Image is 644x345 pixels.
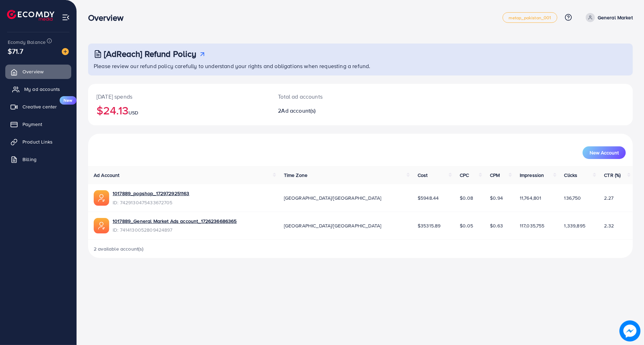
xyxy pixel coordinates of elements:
[509,15,551,20] span: metap_pakistan_001
[490,194,503,201] span: $0.94
[22,138,53,145] span: Product Links
[94,172,120,179] span: Ad Account
[490,172,500,179] span: CPM
[5,65,71,79] a: Overview
[278,92,397,101] p: Total ad accounts
[22,121,42,128] span: Payment
[460,172,469,179] span: CPC
[281,107,316,114] span: Ad account(s)
[490,222,503,229] span: $0.63
[590,150,619,155] span: New Account
[520,172,544,179] span: Impression
[460,222,473,229] span: $0.05
[7,10,54,21] img: logo
[94,245,144,252] span: 2 available account(s)
[418,222,440,229] span: $35315.89
[128,109,138,116] span: USD
[418,194,439,201] span: $5948.44
[24,86,60,93] span: My ad accounts
[5,117,71,131] a: Payment
[104,49,197,59] h3: [AdReach] Refund Policy
[520,194,542,201] span: 11,764,801
[62,48,69,55] img: image
[5,100,71,114] a: Creative centerNew
[113,226,237,233] span: ID: 7414130052809424897
[94,190,109,206] img: ic-ads-acc.e4c84228.svg
[598,13,633,22] p: General Market
[503,12,557,23] a: metap_pakistan_001
[60,96,77,105] span: New
[520,222,545,229] span: 117,035,755
[284,194,381,201] span: [GEOGRAPHIC_DATA]/[GEOGRAPHIC_DATA]
[62,13,70,21] img: menu
[113,199,190,206] span: ID: 7429130475433672705
[284,172,307,179] span: Time Zone
[604,172,620,179] span: CTR (%)
[94,62,629,70] p: Please review our refund policy carefully to understand your rights and obligations when requesti...
[284,222,381,229] span: [GEOGRAPHIC_DATA]/[GEOGRAPHIC_DATA]
[604,194,613,201] span: 2.27
[88,13,129,23] h3: Overview
[619,320,640,341] img: image
[278,107,397,114] h2: 2
[564,172,578,179] span: Clicks
[5,82,71,96] a: My ad accounts
[460,194,473,201] span: $0.08
[418,172,428,179] span: Cost
[564,222,585,229] span: 1,339,895
[97,104,261,117] h2: $24.13
[564,194,581,201] span: 136,750
[604,222,614,229] span: 2.32
[113,190,190,197] a: 1017889_popshop_1729729251163
[5,152,71,166] a: Billing
[583,13,633,22] a: General Market
[97,92,261,101] p: [DATE] spends
[22,103,57,110] span: Creative center
[113,218,237,225] a: 1017889_General Market Ads account_1726236686365
[94,218,109,233] img: ic-ads-acc.e4c84228.svg
[8,46,23,56] span: $71.7
[22,156,36,163] span: Billing
[5,135,71,149] a: Product Links
[583,146,626,159] button: New Account
[22,68,44,75] span: Overview
[8,39,46,46] span: Ecomdy Balance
